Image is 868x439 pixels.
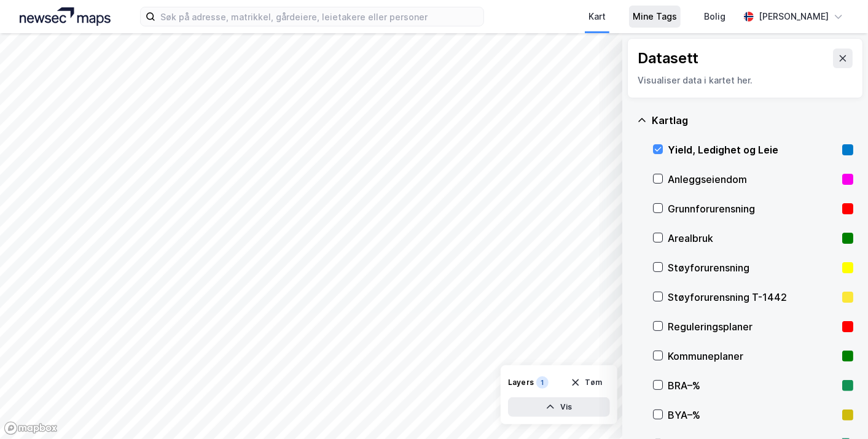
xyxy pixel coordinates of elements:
[668,378,837,393] div: BRA–%
[563,373,610,392] button: Tøm
[668,290,837,305] div: Støyforurensning T-1442
[668,231,837,246] div: Arealbruk
[508,397,610,417] button: Vis
[588,9,606,24] div: Kart
[807,380,868,439] div: Kontrollprogram for chat
[668,201,837,216] div: Grunnforurensning
[668,408,837,422] div: BYA–%
[508,378,534,387] div: Layers
[638,49,698,68] div: Datasett
[807,380,868,439] iframe: Chat Widget
[155,7,483,26] input: Søk på adresse, matrikkel, gårdeiere, leietakere eller personer
[668,172,837,187] div: Anleggseiendom
[652,113,853,128] div: Kartlag
[668,142,837,157] div: Yield, Ledighet og Leie
[4,421,58,435] a: Mapbox homepage
[536,376,549,389] div: 1
[668,349,837,363] div: Kommuneplaner
[668,260,837,275] div: Støyforurensning
[638,73,853,88] div: Visualiser data i kartet her.
[20,7,111,26] img: logo.a4113a55bc3d86da70a041830d287a7e.svg
[704,9,725,24] div: Bolig
[759,9,829,24] div: [PERSON_NAME]
[668,319,837,334] div: Reguleringsplaner
[633,9,677,24] div: Mine Tags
